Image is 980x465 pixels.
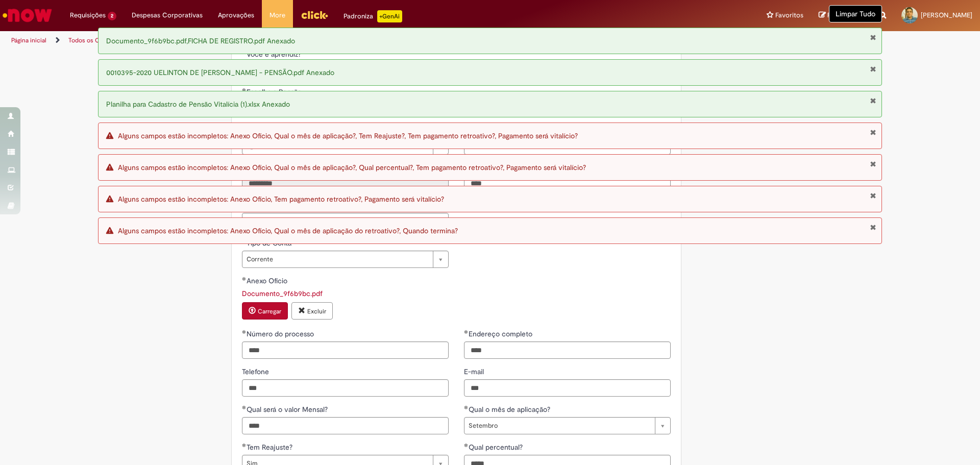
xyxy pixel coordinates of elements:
[258,307,281,315] small: Carregar
[829,5,882,22] button: Limpar todas as notificações
[242,379,449,397] input: Telefone
[247,251,428,267] span: Corrente
[68,36,122,44] a: Todos os Catálogos
[921,11,972,19] span: [PERSON_NAME]
[242,405,247,409] span: Obrigatório Preenchido
[242,277,247,281] span: Obrigatório Preenchido
[870,65,876,73] button: Fechar Notificação
[242,417,449,434] input: Qual será o valor Mensal?
[247,405,330,414] span: Qual será o valor Mensal?
[469,329,534,338] span: Endereço completo
[307,307,326,315] small: Excluir
[242,289,323,298] a: Download de Documento_9f6b9bc.pdf
[11,36,46,44] a: Página inicial
[464,405,469,409] span: Obrigatório Preenchido
[8,31,646,50] ul: Trilhas de página
[870,191,876,200] button: Fechar Notificação
[106,100,290,109] span: Planilha para Cadastro de Pensão Vitalícia (1).xlsx Anexado
[469,443,525,452] span: Qual percentual?
[870,160,876,168] button: Fechar Notificação
[70,10,106,20] span: Requisições
[464,341,671,359] input: Endereço completo
[242,367,271,376] span: Telefone
[464,443,469,447] span: Obrigatório Preenchido
[247,329,316,338] span: Número do processo
[118,226,458,235] span: Alguns campos estão incompletos: Anexo Ofício, Qual o mês de aplicação do retroativo?, Quando ter...
[247,276,289,285] span: Anexo Ofício
[469,405,552,414] span: Qual o mês de aplicação?
[870,33,876,41] button: Fechar Notificação
[870,96,876,105] button: Fechar Notificação
[870,223,876,231] button: Fechar Notificação
[247,443,295,452] span: Tem Reajuste?
[469,418,650,434] span: Setembro
[106,68,334,77] span: 0010395-2020 UELINTON DE [PERSON_NAME] - PENSÃO.pdf Anexado
[464,330,469,334] span: Obrigatório Preenchido
[1,5,54,26] img: ServiceNow
[242,341,449,359] input: Número do processo
[870,128,876,136] button: Fechar Notificação
[118,131,578,140] span: Alguns campos estão incompletos: Anexo Ofício, Qual o mês de aplicação?, Tem Reajuste?, Tem pagam...
[291,302,333,320] button: Excluir anexo Documento_9f6b9bc.pdf
[106,36,295,45] span: Documento_9f6b9bc.pdf,FICHA DE REGISTRO.pdf Anexado
[464,367,486,376] span: E-mail
[118,163,586,172] span: Alguns campos estão incompletos: Anexo Ofício, Qual o mês de aplicação?, Qual percentual?, Tem pa...
[464,379,671,397] input: E-mail
[242,302,288,320] button: Carregar anexo de Anexo Ofício Required
[242,330,247,334] span: Obrigatório Preenchido
[242,443,247,447] span: Obrigatório Preenchido
[118,194,444,204] span: Alguns campos estão incompletos: Anexo Ofício, Tem pagamento retroativo?, Pagamento será vitalício?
